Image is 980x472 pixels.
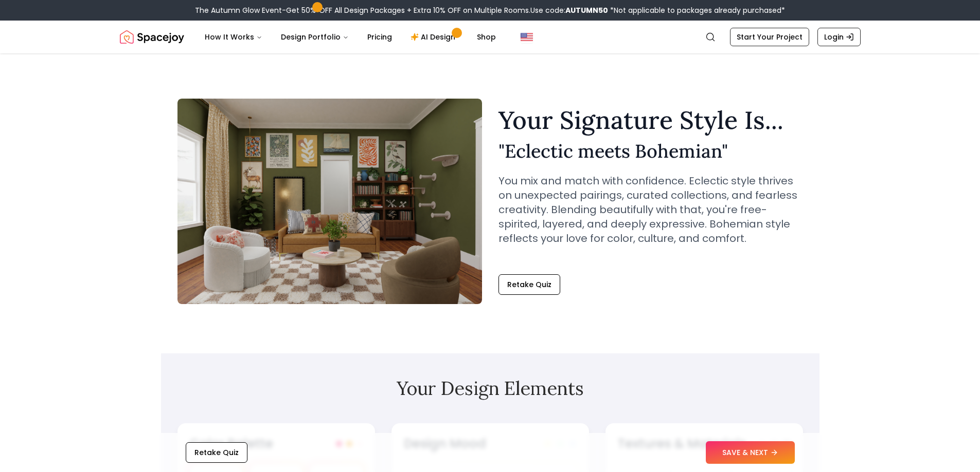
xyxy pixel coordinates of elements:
button: How It Works [197,27,271,47]
span: Use code: [530,5,608,15]
span: *Not applicable to packages already purchased* [608,5,785,15]
img: Spacejoy Logo [120,27,184,47]
b: AUTUMN50 [565,5,608,15]
nav: Global [120,21,861,53]
p: You mix and match with confidence. Eclectic style thrives on unexpected pairings, curated collect... [498,174,803,246]
button: Retake Quiz [186,442,247,463]
h1: Your Signature Style Is... [498,108,803,133]
nav: Main [197,27,504,47]
h2: " Eclectic meets Bohemian " [498,141,803,161]
button: Retake Quiz [498,274,560,295]
h2: Your Design Elements [177,378,803,399]
a: Spacejoy [120,27,184,47]
img: United States [521,31,533,43]
a: Start Your Project [730,28,809,46]
a: Login [817,28,861,46]
div: The Autumn Glow Event-Get 50% OFF All Design Packages + Extra 10% OFF on Multiple Rooms. [195,5,785,15]
a: Pricing [359,27,400,47]
button: Design Portfolio [273,27,357,47]
a: AI Design [402,27,467,47]
button: SAVE & NEXT [706,441,795,464]
img: Eclectic meets Bohemian Style Example [177,99,482,304]
a: Shop [469,27,504,47]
